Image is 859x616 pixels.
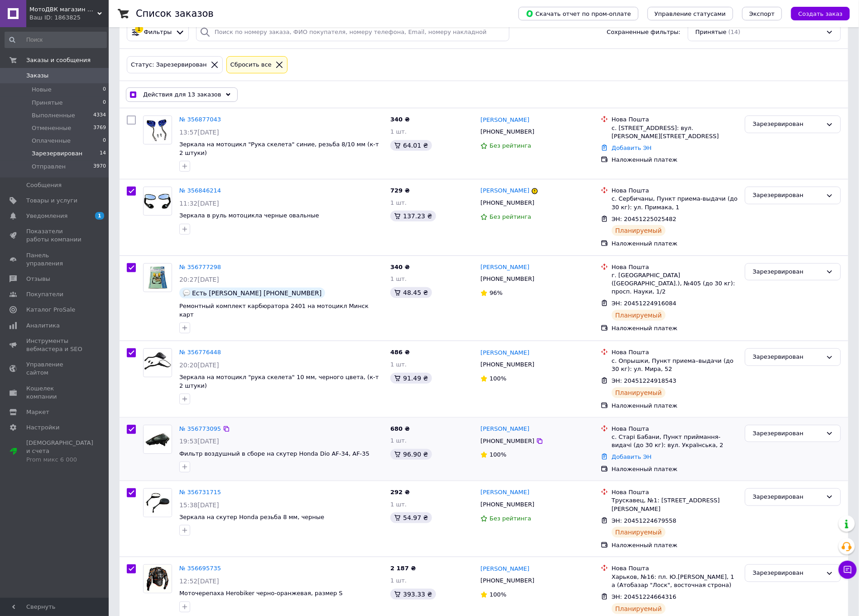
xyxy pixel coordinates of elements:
[179,361,219,369] span: 20:20[DATE]
[26,251,84,268] span: Панель управления
[26,227,84,244] span: Показатели работы компании
[179,276,219,283] span: 20:27[DATE]
[26,275,50,283] span: Отзывы
[612,263,738,271] div: Нова Пошта
[390,437,407,444] span: 1 шт.
[480,128,534,135] span: [PHONE_NUMBER]
[179,438,219,445] span: 19:53[DATE]
[32,124,71,132] span: Отмененные
[489,591,506,598] span: 100%
[26,361,84,377] span: Управление сайтом
[612,300,677,307] span: ЭН: 20451224916084
[144,28,172,37] span: Фильтры
[179,577,219,585] span: 12:52[DATE]
[179,514,324,520] span: Зеркала на скутер Honda резьба 8 мм, черные
[93,124,106,132] span: 3769
[612,144,652,151] a: Добавить ЭН
[26,306,75,314] span: Каталог ProSale
[5,32,107,48] input: Поиск
[489,375,506,382] span: 100%
[612,593,677,600] span: ЭН: 20451224664316
[612,465,738,473] div: Наложенный платеж
[26,423,59,432] span: Настройки
[390,140,432,151] div: 64.01 ₴
[612,324,738,332] div: Наложенный платеж
[32,163,66,171] span: Отправлен
[179,425,221,432] a: № 356773095
[390,264,410,270] span: 340 ₴
[390,449,432,460] div: 96.90 ₴
[753,568,822,578] div: Зарезервирован
[144,350,172,376] img: Фото товару
[612,453,652,460] a: Добавить ЭН
[612,187,738,195] div: Нова Пошта
[143,187,172,216] a: Фото товару
[143,564,172,593] a: Фото товару
[390,512,432,523] div: 54.97 ₴
[480,349,529,357] a: [PERSON_NAME]
[26,337,84,353] span: Инструменты вебмастера и SEO
[26,408,49,416] span: Маркет
[526,10,631,18] span: Скачать отчет по пром-оплате
[32,149,82,158] span: Зарезервирован
[26,72,48,80] span: Заказы
[839,561,857,579] button: Чат с покупателем
[655,10,726,17] span: Управление статусами
[390,373,432,384] div: 91.49 ₴
[489,213,531,220] span: Без рейтинга
[480,425,529,433] a: [PERSON_NAME]
[179,264,221,270] a: № 356777298
[144,565,172,593] img: Фото товару
[612,348,738,356] div: Нова Пошта
[32,86,52,94] span: Новые
[753,429,822,438] div: Зарезервирован
[179,590,343,597] span: Моточерепаха Herobiker черно-оранжевая, размер S
[26,290,63,298] span: Покупатели
[390,589,436,600] div: 393.33 ₴
[480,361,534,368] span: [PHONE_NUMBER]
[753,120,822,129] div: Зарезервирован
[390,275,407,282] span: 1 шт.
[103,86,106,94] span: 0
[612,225,666,236] div: Планируемый
[143,348,172,377] a: Фото товару
[612,195,738,211] div: с. Сербичаны, Пункт приема-выдачи (до 30 кг): ул. Примака, 1
[480,263,529,272] a: [PERSON_NAME]
[753,191,822,200] div: Зарезервирован
[612,377,677,384] span: ЭН: 20451224918543
[612,271,738,296] div: г. [GEOGRAPHIC_DATA] ([GEOGRAPHIC_DATA].), №405 (до 30 кг): просп. Науки, 1/2
[612,216,677,222] span: ЭН: 20451225025482
[93,111,106,120] span: 4334
[612,156,738,164] div: Наложенный платеж
[612,433,738,449] div: с. Старі Бабани, Пункт приймання-видачі (до 30 кг): вул. Українська, 2
[489,451,506,458] span: 100%
[612,541,738,549] div: Наложенный платеж
[179,141,379,156] span: Зеркала на мотоцикл "Рука скелета" синие, резьба 8/10 мм (к-т 2 штуки)
[103,99,106,107] span: 0
[179,450,370,457] span: Фильтр воздушный в сборе на скутер Honda Dio AF-34, AF-35
[129,60,209,70] div: Статус: Зарезервирован
[179,129,219,136] span: 13:57[DATE]
[100,149,106,158] span: 14
[143,425,172,454] a: Фото товару
[480,488,529,497] a: [PERSON_NAME]
[480,577,534,584] span: [PHONE_NUMBER]
[480,187,529,195] a: [PERSON_NAME]
[179,212,319,219] a: Зеркала в руль мотоцикла черные овальные
[26,181,62,189] span: Сообщения
[143,115,172,144] a: Фото товару
[103,137,106,145] span: 0
[791,7,850,20] button: Создать заказ
[32,99,63,107] span: Принятые
[612,603,666,614] div: Планируемый
[390,187,410,194] span: 729 ₴
[612,240,738,248] div: Наложенный платеж
[489,515,531,522] span: Без рейтинга
[179,303,369,318] a: Ремонтный комплект карбюратора 2401 на мотоцикл Минск карт
[390,128,407,135] span: 1 шт.
[29,14,109,22] div: Ваш ID: 1863825
[390,287,432,298] div: 48.45 ₴
[390,361,407,368] span: 1 шт.
[749,10,775,17] span: Экспорт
